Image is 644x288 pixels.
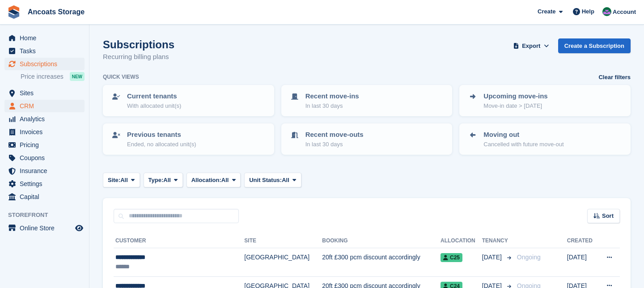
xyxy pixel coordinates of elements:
[460,86,630,115] a: Upcoming move-ins Move-in date > [DATE]
[567,248,597,277] td: [DATE]
[602,212,614,220] span: Sort
[4,165,85,177] a: menu
[244,248,322,277] td: [GEOGRAPHIC_DATA]
[191,176,221,185] span: Allocation:
[20,100,73,112] span: CRM
[127,91,181,102] p: Current tenants
[20,191,73,203] span: Capital
[598,73,631,82] a: Clear filters
[282,176,289,185] span: All
[582,7,594,16] span: Help
[4,126,85,138] a: menu
[20,32,73,44] span: Home
[483,91,547,102] p: Upcoming move-ins
[20,139,73,151] span: Pricing
[305,91,359,102] p: Recent move-ins
[114,234,244,248] th: Customer
[4,32,85,44] a: menu
[8,211,89,220] span: Storefront
[482,234,513,248] th: Tenancy
[4,222,85,234] a: menu
[20,45,73,57] span: Tasks
[108,176,120,185] span: Site:
[613,8,636,17] span: Account
[104,86,273,115] a: Current tenants With allocated unit(s)
[482,253,504,262] span: [DATE]
[249,176,282,185] span: Unit Status:
[305,102,359,110] p: In last 30 days
[20,165,73,177] span: Insurance
[103,73,139,81] h6: Quick views
[7,5,21,19] img: stora-icon-8386f47178a22dfd0bd8f6a31ec36ba5ce8667c1dd55bd0f319d3a0aa187defe.svg
[538,7,555,16] span: Create
[522,42,540,51] span: Export
[20,126,73,138] span: Invoices
[127,102,181,110] p: With allocated unit(s)
[517,254,541,261] span: Ongoing
[567,234,597,248] th: Created
[127,130,196,140] p: Previous tenants
[103,38,174,51] h1: Subscriptions
[512,38,551,53] button: Export
[244,173,301,187] button: Unit Status: All
[4,152,85,164] a: menu
[103,52,174,62] p: Recurring billing plans
[483,130,563,140] p: Moving out
[103,173,140,187] button: Site: All
[305,140,364,149] p: In last 30 days
[163,176,171,185] span: All
[4,58,85,70] a: menu
[144,173,183,187] button: Type: All
[322,248,441,277] td: 20ft £300 pcm discount accordingly
[20,152,73,164] span: Coupons
[483,102,547,110] p: Move-in date > [DATE]
[74,223,85,233] a: Preview store
[441,253,462,262] span: C25
[4,45,85,57] a: menu
[4,139,85,151] a: menu
[558,38,631,53] a: Create a Subscription
[20,87,73,99] span: Sites
[244,234,322,248] th: Site
[21,72,85,81] a: Price increases NEW
[282,86,452,115] a: Recent move-ins In last 30 days
[104,124,273,154] a: Previous tenants Ended, no allocated unit(s)
[20,178,73,190] span: Settings
[20,113,73,125] span: Analytics
[148,176,164,185] span: Type:
[483,140,563,149] p: Cancelled with future move-out
[4,87,85,99] a: menu
[322,234,441,248] th: Booking
[441,234,482,248] th: Allocation
[460,124,630,154] a: Moving out Cancelled with future move-out
[4,191,85,203] a: menu
[282,124,452,154] a: Recent move-outs In last 30 days
[20,222,73,234] span: Online Store
[186,173,241,187] button: Allocation: All
[70,72,85,81] div: NEW
[20,58,73,70] span: Subscriptions
[4,113,85,125] a: menu
[221,176,229,185] span: All
[120,176,128,185] span: All
[127,140,196,149] p: Ended, no allocated unit(s)
[21,72,64,81] span: Price increases
[4,178,85,190] a: menu
[4,100,85,112] a: menu
[305,130,364,140] p: Recent move-outs
[24,4,88,19] a: Ancoats Storage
